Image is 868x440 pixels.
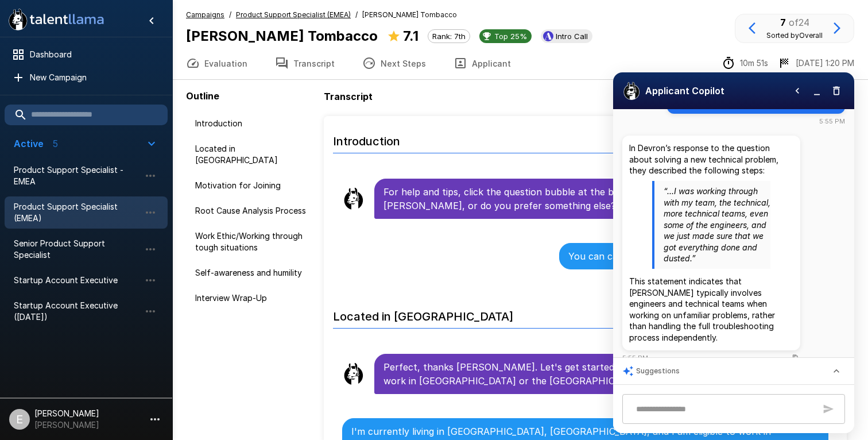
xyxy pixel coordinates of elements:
b: [PERSON_NAME] Tombacco [186,28,378,44]
span: Introduction [195,118,310,129]
div: Introduction [186,113,319,134]
span: Work Ethic/Working through tough situations [195,230,310,253]
div: View profile in Ashby [541,29,592,43]
button: Transcript [261,47,348,79]
b: 7.1 [403,28,418,44]
div: Self-awareness and humility [186,263,319,283]
h6: Introduction [333,123,838,153]
div: Located in [GEOGRAPHIC_DATA] [186,138,319,171]
p: [DATE] 1:20 PM [796,57,854,69]
span: Sorted by Overall [766,31,823,40]
span: Self-awareness and humility [195,267,310,279]
img: ashbyhq_logo.jpeg [543,31,553,41]
button: Applicant [440,47,525,79]
b: 7 [780,17,786,28]
div: Root Cause Analysis Process [186,200,319,221]
img: llama_clean.png [342,187,365,210]
div: The time between starting and completing the interview [722,56,768,70]
div: Interview Wrap-Up [186,288,319,308]
span: Intro Call [551,32,592,41]
span: Located in [GEOGRAPHIC_DATA] [195,143,310,166]
div: Motivation for Joining [186,175,319,196]
span: of 24 [789,17,809,28]
u: Campaigns [186,10,224,19]
p: This statement indicates that [PERSON_NAME] typically involves engineers and technical teams when... [629,276,793,343]
div: The date and time when the interview was completed [777,56,854,70]
span: Suggestions [636,365,680,377]
p: “...I was working through with my team, the technical, more technical teams, even some of the eng... [664,186,770,264]
b: Transcript [324,91,373,102]
p: You can call me [PERSON_NAME]. Yep, that's my name. [568,249,819,263]
span: [PERSON_NAME] Tombacco [362,9,457,21]
span: 5:55 PM [819,116,845,127]
p: For help and tips, click the question bubble at the bottom of the screen. Is it ok if I call you ... [383,185,819,213]
img: llama_clean.png [342,362,365,385]
span: Motivation for Joining [195,180,310,191]
button: Copy to clipboard [790,353,800,363]
h6: Applicant Copilot [645,83,724,99]
span: Interview Wrap-Up [195,292,310,304]
h6: Located in [GEOGRAPHIC_DATA] [333,298,838,329]
div: Work Ethic/Working through tough situations [186,226,319,258]
p: In Devron’s response to the question about solving a new technical problem, they described the fo... [629,142,793,176]
p: 10m 51s [740,57,768,69]
img: logo_glasses@2x.png [622,82,641,100]
span: 5:55 PM [622,353,648,364]
span: Rank: 7th [428,32,470,41]
p: Perfect, thanks [PERSON_NAME]. Let's get started. Are you currently living in, and eligible to wo... [383,360,819,388]
button: Evaluation [172,47,261,79]
span: Root Cause Analysis Process [195,205,310,217]
button: Next Steps [348,47,440,79]
span: / [355,9,358,21]
u: Product Support Specialist (EMEA) [236,10,351,19]
span: / [229,9,231,21]
b: Outline [186,90,219,102]
span: Top 25% [490,32,532,41]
